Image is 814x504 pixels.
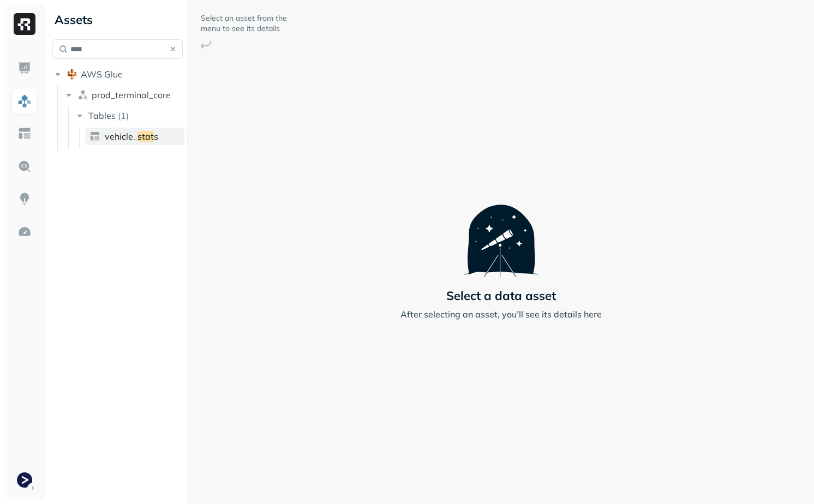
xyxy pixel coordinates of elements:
[154,131,158,142] span: s
[400,308,602,321] p: After selecting an asset, you’ll see its details here
[81,69,123,80] span: AWS Glue
[118,110,129,121] p: ( 1 )
[67,69,77,80] img: root
[92,89,171,100] span: prod_terminal_core
[446,288,556,303] p: Select a data asset
[464,183,538,277] img: Telescope
[52,65,183,83] button: AWS Glue
[17,61,32,75] img: Dashboard
[52,11,183,28] div: Assets
[17,192,32,206] img: Insights
[201,13,288,34] p: Select an asset from the menu to see its details
[105,131,137,142] span: vehicle_
[17,472,32,488] img: Terminal
[137,131,154,142] span: stat
[17,225,32,239] img: Optimization
[77,89,88,100] img: namespace
[89,131,100,142] img: table
[17,159,32,173] img: Query Explorer
[17,127,32,141] img: Asset Explorer
[201,40,212,49] img: Arrow
[14,13,35,35] img: Ryft
[74,107,184,124] button: Tables(1)
[88,110,116,121] span: Tables
[63,86,183,104] button: prod_terminal_core
[85,128,184,145] a: vehicle_stats
[17,94,32,108] img: Assets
